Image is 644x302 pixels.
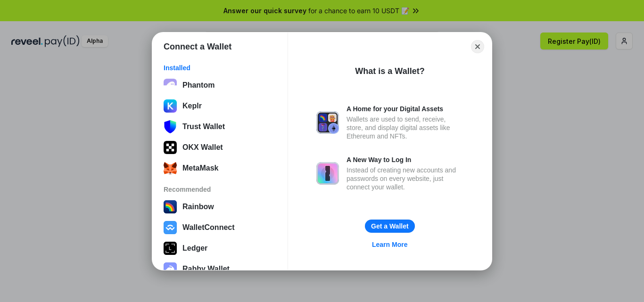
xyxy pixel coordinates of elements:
[182,143,223,152] div: OKX Wallet
[371,222,409,230] div: Get a Wallet
[164,200,177,213] img: svg+xml,%3Csvg%20width%3D%22120%22%20height%3D%22120%22%20viewBox%3D%220%200%20120%20120%22%20fil...
[365,220,415,233] button: Get a Wallet
[164,262,177,276] img: svg+xml,%3Csvg%20xmlns%3D%22http%3A%2F%2Fwww.w3.org%2F2000%2Fsvg%22%20fill%3D%22none%22%20viewBox...
[366,238,413,251] a: Learn More
[471,40,484,53] button: Close
[161,159,279,178] button: MetaMask
[161,197,279,216] button: Rainbow
[161,76,279,95] button: Phantom
[164,79,177,92] img: epq2vO3P5aLWl15yRS7Q49p1fHTx2Sgh99jU3kfXv7cnPATIVQHAx5oQs66JWv3SWEjHOsb3kKgmE5WNBxBId7C8gm8wEgOvz...
[182,164,218,172] div: MetaMask
[182,81,215,90] div: Phantom
[161,97,279,115] button: Keplr
[355,65,424,77] div: What is a Wallet?
[347,155,463,164] div: A New Way to Log In
[164,120,177,133] img: svg+xml;base64,PHN2ZyB3aWR0aD0iNTgiIGhlaWdodD0iNjUiIHZpZXdCb3g9IjAgMCA1OCA2NSIgZmlsbD0ibm9uZSIgeG...
[182,203,214,211] div: Rainbow
[316,162,339,185] img: svg+xml,%3Csvg%20xmlns%3D%22http%3A%2F%2Fwww.w3.org%2F2000%2Fsvg%22%20fill%3D%22none%22%20viewBox...
[161,117,279,136] button: Trust Wallet
[347,115,463,140] div: Wallets are used to send, receive, store, and display digital assets like Ethereum and NFTs.
[372,240,407,249] div: Learn More
[182,244,207,253] div: Ledger
[161,239,279,258] button: Ledger
[161,260,279,278] button: Rabby Wallet
[164,99,177,113] img: ByMCUfJCc2WaAAAAAElFTkSuQmCC
[164,141,177,154] img: 5VZ71FV6L7PA3gg3tXrdQ+DgLhC+75Wq3no69P3MC0NFQpx2lL04Ql9gHK1bRDjsSBIvScBnDTk1WrlGIZBorIDEYJj+rhdgn...
[164,64,276,72] div: Installed
[182,102,202,110] div: Keplr
[182,265,230,273] div: Rabby Wallet
[182,223,235,232] div: WalletConnect
[347,166,463,191] div: Instead of creating new accounts and passwords on every website, just connect your wallet.
[164,185,276,194] div: Recommended
[164,221,177,234] img: svg+xml,%3Csvg%20width%3D%2228%22%20height%3D%2228%22%20viewBox%3D%220%200%2028%2028%22%20fill%3D...
[164,41,231,52] h1: Connect a Wallet
[161,138,279,157] button: OKX Wallet
[164,242,177,255] img: svg+xml,%3Csvg%20xmlns%3D%22http%3A%2F%2Fwww.w3.org%2F2000%2Fsvg%22%20width%3D%2228%22%20height%3...
[316,111,339,134] img: svg+xml,%3Csvg%20xmlns%3D%22http%3A%2F%2Fwww.w3.org%2F2000%2Fsvg%22%20fill%3D%22none%22%20viewBox...
[347,105,463,113] div: A Home for your Digital Assets
[164,162,177,175] img: svg+xml;base64,PHN2ZyB3aWR0aD0iMzUiIGhlaWdodD0iMzQiIHZpZXdCb3g9IjAgMCAzNSAzNCIgZmlsbD0ibm9uZSIgeG...
[182,122,225,131] div: Trust Wallet
[161,218,279,237] button: WalletConnect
